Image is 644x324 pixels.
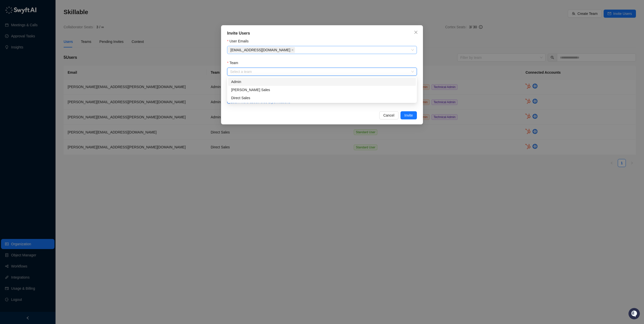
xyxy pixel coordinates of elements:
label: User Emails [227,38,252,44]
div: Direct Sales [228,94,416,102]
div: [PERSON_NAME] Sales [231,87,413,93]
div: Start new chat [17,46,83,51]
span: Cancel [383,113,394,118]
div: Direct Sales [231,95,413,101]
div: Admin [228,78,416,86]
button: Start new chat [86,47,92,53]
a: info-circleLearn more about roles & permissions [227,100,290,104]
span: Docs [10,71,19,76]
span: close [414,30,418,34]
span: Invite [405,113,413,118]
label: Team [227,60,242,66]
a: 📶Status [21,69,41,78]
div: Admin [231,79,413,85]
div: 📚 [5,71,9,75]
input: User Emails [296,48,297,52]
span: Status [28,71,39,76]
button: Close [412,28,420,36]
a: 📚Docs [3,69,21,78]
a: Powered byPylon [36,83,61,87]
span: [EMAIL_ADDRESS][DOMAIN_NAME] [230,47,290,53]
img: Swyft AI [5,5,15,15]
button: Invite [400,111,417,119]
div: We're available if you need us! [17,51,64,55]
span: hubspotadmin@skillable.com [228,47,295,53]
div: Channell Sales [228,86,416,94]
span: close [291,49,294,51]
img: 5124521997842_fc6d7dfcefe973c2e489_88.png [5,46,14,55]
p: Welcome 👋 [5,20,92,28]
button: Cancel [379,111,398,119]
div: 📶 [23,71,27,75]
div: Invite Users [227,30,417,36]
h2: How can we help? [5,28,92,36]
span: Pylon [50,83,61,87]
iframe: Open customer support [628,307,641,321]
